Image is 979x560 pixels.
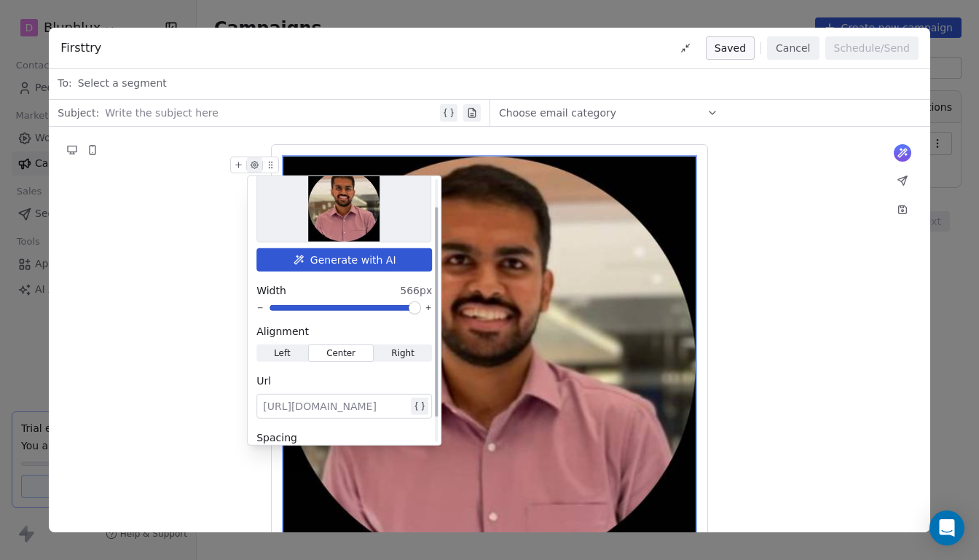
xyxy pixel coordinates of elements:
button: Schedule/Send [825,36,919,60]
span: Url [256,374,271,388]
span: Select a segment [78,76,167,90]
span: Spacing [256,430,297,445]
span: Left [274,347,291,360]
button: Cancel [767,36,819,60]
span: Subject: [58,106,99,125]
button: Generate with AI [256,248,432,272]
span: Alignment [256,324,309,339]
span: To: [58,76,71,90]
span: Width [256,283,286,298]
span: Firsttry [60,39,101,57]
button: Saved [706,36,755,60]
span: 566px [400,283,432,298]
span: Choose email category [499,106,616,120]
span: Right [392,347,415,360]
img: Selected image [308,170,380,242]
